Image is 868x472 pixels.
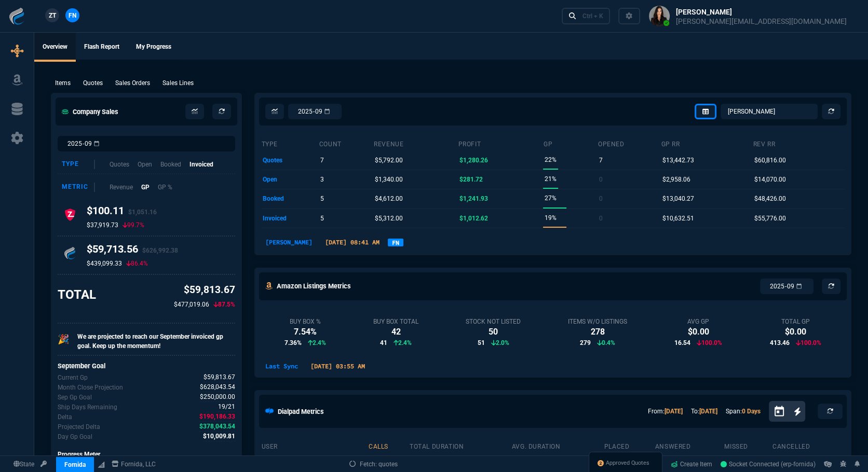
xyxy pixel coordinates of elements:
th: revenue [373,136,457,150]
p: $1,241.93 [459,191,488,206]
p: $2,958.06 [662,172,690,187]
p: spec.value [189,412,235,422]
p: $48,426.00 [754,191,786,206]
div: Metric [62,183,95,192]
span: Delta divided by the remaining ship days. [203,432,235,441]
a: [DATE] [699,408,717,415]
p: Sales Orders [115,78,150,88]
th: Rev RR [753,136,845,150]
p: [DATE] 03:55 AM [306,362,369,371]
p: $1,280.26 [459,153,488,168]
th: missed [724,438,772,453]
span: $626,992.38 [142,247,178,254]
p: $477,019.06 [174,300,209,309]
a: Fetch: quotes [349,460,398,469]
p: $1,012.62 [459,211,488,226]
a: Create Item [667,456,716,472]
th: Profit [458,136,543,150]
p: $59,813.67 [174,283,235,298]
p: The difference between the current month's Gp goal and projected month-end. [58,422,100,432]
p: 100.0% [795,338,821,348]
span: 51 [478,338,485,348]
span: The difference between the current month's Gp and the goal. [199,412,235,422]
p: $14,070.00 [754,172,786,187]
h6: September Goal [58,362,235,370]
p: GP [141,183,150,192]
p: $60,816.00 [754,153,786,168]
p: $37,919.73 [87,221,118,229]
p: 27% [545,191,557,205]
th: count [319,136,373,150]
div: Ctrl + K [582,12,603,20]
p: Span: [726,407,761,416]
p: 🎉 [58,332,69,346]
p: $4,612.00 [375,191,403,206]
div: Type [62,160,95,169]
p: $55,776.00 [754,211,786,226]
div: Avg GP [674,317,722,326]
div: Total GP [769,317,821,326]
th: cancelled [772,438,845,453]
p: 3 [320,172,324,187]
p: Quotes [83,78,103,88]
a: My Progress [128,33,180,62]
span: Company Gp Goal for Sep. [200,392,235,402]
div: Buy Box % [284,317,326,326]
p: Items [55,78,71,88]
span: 16.54 [674,338,690,348]
a: msbcCompanyName [108,460,159,469]
span: Out of 21 ship days in Sep - there are 19 remaining. [218,402,235,412]
a: Flash Report [76,33,128,62]
h5: Amazon Listings Metrics [277,281,351,291]
span: FN [69,11,76,20]
p: The difference between the current month's Gp and the goal. [58,412,72,422]
p: $439,099.33 [87,259,122,268]
p: spec.value [193,432,235,441]
p: To: [691,407,717,416]
td: booked [261,189,319,209]
p: Uses current month's data to project the month's close. [58,383,123,392]
p: 2.4% [308,338,326,348]
span: ZT [49,11,56,20]
td: open [261,170,319,189]
div: 50 [466,326,521,338]
p: 2.0% [491,338,509,348]
p: Company Gp Goal for Sep. [58,393,92,402]
p: 100.0% [697,338,722,348]
p: $5,312.00 [375,211,403,226]
p: 0.4% [597,338,615,348]
p: Quotes [110,160,129,169]
p: $281.72 [459,172,483,187]
p: Revenue [110,183,133,192]
p: 0 [599,172,603,187]
a: Overview [34,33,76,62]
div: Buy Box Total [373,317,418,326]
td: invoiced [261,209,319,228]
p: spec.value [194,372,235,382]
p: Progress Meter [58,450,235,459]
h3: TOTAL [58,287,96,302]
div: $0.00 [769,326,821,338]
td: quotes [261,150,319,170]
p: Delta divided by the remaining ship days. [58,432,92,441]
a: Global State [10,460,37,469]
div: 7.54% [284,326,326,338]
th: opened [598,136,661,150]
p: Gp for Sep. [58,373,88,382]
div: Items w/o Listings [568,317,627,326]
div: Stock Not Listed [466,317,521,326]
h5: Company Sales [62,107,118,117]
th: user [261,438,368,453]
a: 0 Days [742,408,761,415]
p: 21% [545,172,557,186]
span: Gp for Sep. [204,372,235,382]
p: 86.4% [126,259,148,268]
p: 87.5% [213,300,235,309]
div: 278 [568,326,627,338]
p: 0 [599,191,603,206]
th: calls [368,438,409,453]
span: 413.46 [769,338,789,348]
p: 22% [545,152,557,167]
p: $5,792.00 [375,153,403,168]
span: 41 [380,338,387,348]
